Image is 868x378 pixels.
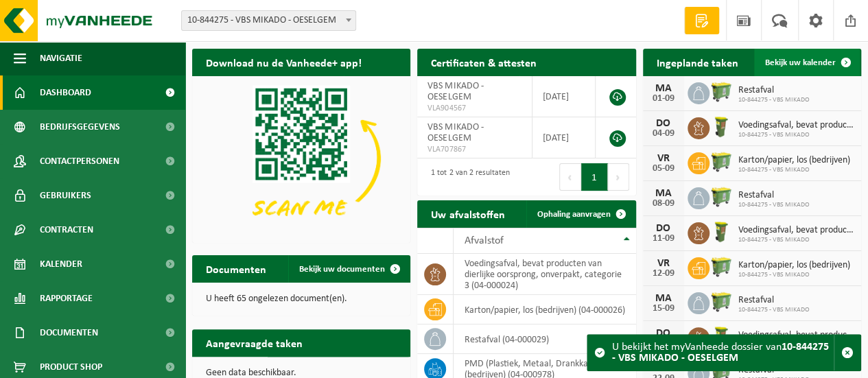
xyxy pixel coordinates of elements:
img: WB-0660-HPE-GN-50 [709,290,733,314]
div: 08-09 [650,199,677,209]
img: WB-0060-HPE-GN-50 [709,325,733,349]
div: 15-09 [650,304,677,314]
td: [DATE] [532,76,596,117]
span: Contracten [40,213,93,247]
span: Kalender [40,247,82,281]
div: 04-09 [650,129,677,139]
span: Rapportage [40,281,93,316]
span: Restafval [738,85,810,96]
img: WB-0660-HPE-GN-50 [709,80,733,104]
span: VLA707867 [427,144,521,155]
span: 10-844275 - VBS MIKADO [738,306,810,314]
p: U heeft 65 ongelezen document(en). [206,294,397,304]
p: Geen data beschikbaar. [206,368,397,378]
td: karton/papier, los (bedrijven) (04-000026) [454,295,635,324]
span: 10-844275 - VBS MIKADO - OESELGEM [181,10,356,31]
span: Bedrijfsgegevens [40,110,120,144]
button: Previous [559,163,581,191]
h2: Certificaten & attesten [417,49,550,75]
div: 05-09 [650,164,677,174]
span: Voedingsafval, bevat producten van dierlijke oorsprong, onverpakt, categorie 3 [738,225,854,236]
img: WB-0060-HPE-GN-50 [709,115,733,139]
h2: Aangevraagde taken [192,329,316,356]
span: Karton/papier, los (bedrijven) [738,155,850,166]
span: Documenten [40,316,98,350]
a: Bekijk uw documenten [288,255,409,283]
span: Ophaling aanvragen [537,210,611,219]
div: MA [650,83,677,94]
span: VLA904567 [427,103,521,114]
h2: Download nu de Vanheede+ app! [192,49,375,75]
h2: Ingeplande taken [643,49,752,75]
span: Voedingsafval, bevat producten van dierlijke oorsprong, onverpakt, categorie 3 [738,120,854,131]
span: VBS MIKADO - OESELGEM [427,122,483,143]
span: Bekijk uw documenten [299,265,385,274]
div: VR [650,258,677,269]
span: 10-844275 - VBS MIKADO [738,131,854,139]
span: 10-844275 - VBS MIKADO [738,271,850,279]
span: Bekijk uw kalender [765,58,836,67]
div: U bekijkt het myVanheede dossier van [612,335,834,370]
span: Gebruikers [40,178,91,213]
div: 11-09 [650,234,677,244]
span: Voedingsafval, bevat producten van dierlijke oorsprong, onverpakt, categorie 3 [738,330,854,341]
span: Restafval [738,190,810,201]
span: Contactpersonen [40,144,119,178]
div: 1 tot 2 van 2 resultaten [424,162,509,192]
div: DO [650,223,677,234]
h2: Uw afvalstoffen [417,200,518,227]
img: WB-0660-HPE-GN-50 [709,150,733,174]
td: restafval (04-000029) [454,324,635,354]
td: [DATE] [532,117,596,158]
strong: 10-844275 - VBS MIKADO - OESELGEM [612,342,829,364]
img: WB-0660-HPE-GN-50 [709,255,733,279]
span: Dashboard [40,75,91,110]
div: DO [650,328,677,339]
span: Karton/papier, los (bedrijven) [738,260,850,271]
span: 10-844275 - VBS MIKADO [738,201,810,209]
a: Bekijk uw kalender [754,49,860,76]
div: 01-09 [650,94,677,104]
span: 10-844275 - VBS MIKADO [738,236,854,244]
span: VBS MIKADO - OESELGEM [427,81,483,102]
span: 10-844275 - VBS MIKADO [738,96,810,104]
span: Navigatie [40,41,82,75]
span: Afvalstof [464,235,503,246]
h2: Documenten [192,255,280,282]
span: 10-844275 - VBS MIKADO - OESELGEM [182,11,355,30]
span: 10-844275 - VBS MIKADO [738,166,850,174]
img: WB-0660-HPE-GN-50 [709,185,733,209]
div: DO [650,118,677,129]
div: MA [650,188,677,199]
a: Ophaling aanvragen [526,200,635,228]
img: WB-0060-HPE-GN-50 [709,220,733,244]
span: Restafval [738,295,810,306]
div: MA [650,293,677,304]
button: 1 [581,163,608,191]
div: VR [650,153,677,164]
div: 12-09 [650,269,677,279]
td: voedingsafval, bevat producten van dierlijke oorsprong, onverpakt, categorie 3 (04-000024) [454,254,635,295]
button: Next [608,163,629,191]
img: Download de VHEPlus App [192,76,410,240]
